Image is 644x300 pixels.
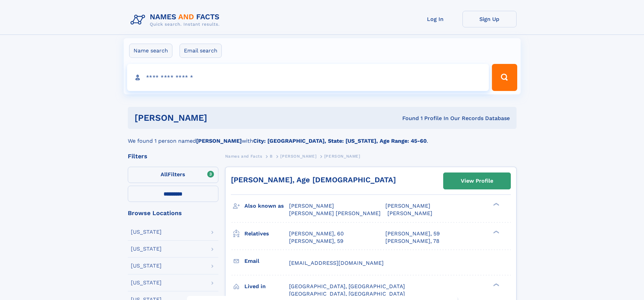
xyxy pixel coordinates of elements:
[270,154,273,159] span: B
[289,260,384,266] span: [EMAIL_ADDRESS][DOMAIN_NAME]
[225,152,262,160] a: Names and Facts
[253,138,427,144] b: City: [GEOGRAPHIC_DATA], State: [US_STATE], Age Range: 45-60
[131,280,162,285] div: [US_STATE]
[492,282,500,287] div: ❯
[289,237,343,245] a: [PERSON_NAME], 59
[385,203,430,209] span: [PERSON_NAME]
[385,237,439,245] a: [PERSON_NAME], 78
[387,210,432,216] span: [PERSON_NAME]
[131,246,162,252] div: [US_STATE]
[289,230,344,237] a: [PERSON_NAME], 60
[161,171,168,178] span: All
[324,154,360,159] span: [PERSON_NAME]
[244,281,289,292] h3: Lived in
[128,167,218,183] label: Filters
[131,229,162,235] div: [US_STATE]
[444,173,510,189] a: View Profile
[280,154,316,159] span: [PERSON_NAME]
[270,152,273,160] a: B
[385,230,440,237] a: [PERSON_NAME], 59
[135,114,305,122] h1: [PERSON_NAME]
[305,115,510,122] div: Found 1 Profile In Our Records Database
[127,64,489,91] input: search input
[492,230,500,234] div: ❯
[128,210,218,216] div: Browse Locations
[128,153,218,159] div: Filters
[492,202,500,207] div: ❯
[462,11,517,27] a: Sign Up
[128,11,225,29] img: Logo Names and Facts
[196,138,242,144] b: [PERSON_NAME]
[461,173,493,189] div: View Profile
[289,283,405,290] span: [GEOGRAPHIC_DATA], [GEOGRAPHIC_DATA]
[129,44,172,58] label: Name search
[128,129,517,145] div: We found 1 person named with .
[244,200,289,212] h3: Also known as
[131,263,162,269] div: [US_STATE]
[244,255,289,267] h3: Email
[289,203,334,209] span: [PERSON_NAME]
[289,210,381,216] span: [PERSON_NAME] [PERSON_NAME]
[180,44,222,58] label: Email search
[492,64,517,91] button: Search Button
[408,11,462,27] a: Log In
[244,228,289,239] h3: Relatives
[289,291,405,297] span: [GEOGRAPHIC_DATA], [GEOGRAPHIC_DATA]
[280,152,316,160] a: [PERSON_NAME]
[231,176,396,184] a: [PERSON_NAME], Age [DEMOGRAPHIC_DATA]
